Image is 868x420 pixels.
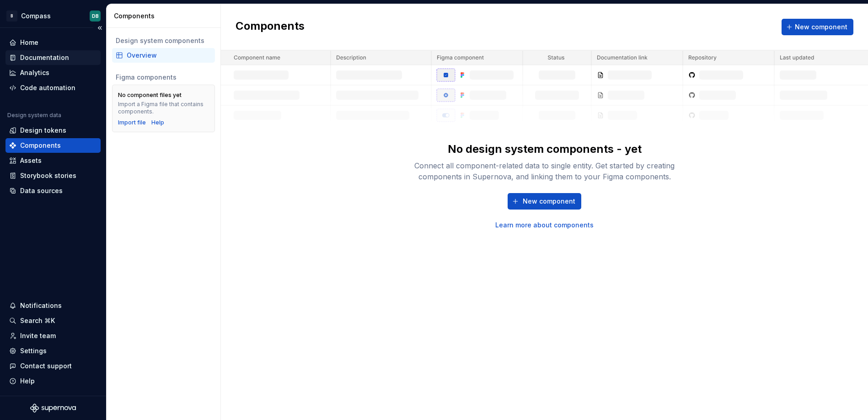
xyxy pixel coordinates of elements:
[20,141,61,150] div: Components
[20,68,49,77] div: Analytics
[20,301,62,310] div: Notifications
[151,119,164,126] a: Help
[30,404,76,413] svg: Supernova Logo
[20,361,72,371] div: Contact support
[508,193,581,210] button: New component
[5,359,101,373] button: Contact support
[5,298,101,313] button: Notifications
[21,11,51,21] div: Compass
[523,197,575,206] span: New component
[782,19,853,35] button: New component
[5,344,101,358] a: Settings
[5,313,101,328] button: Search ⌘K
[20,126,66,135] div: Design tokens
[20,171,76,180] div: Storybook stories
[93,22,106,34] button: Collapse sidebar
[20,377,35,386] div: Help
[5,65,101,80] a: Analytics
[116,73,211,82] div: Figma components
[118,101,209,115] div: Import a Figma file that contains components.
[20,38,38,47] div: Home
[7,112,61,119] div: Design system data
[236,19,305,35] h2: Components
[5,123,101,138] a: Design tokens
[20,316,55,325] div: Search ⌘K
[5,168,101,183] a: Storybook stories
[5,81,101,95] a: Code automation
[20,346,47,355] div: Settings
[795,22,847,32] span: New component
[114,11,217,21] div: Components
[20,186,63,195] div: Data sources
[6,11,17,22] div: B
[5,138,101,153] a: Components
[116,36,211,45] div: Design system components
[20,53,69,62] div: Documentation
[20,83,75,92] div: Code automation
[5,374,101,388] button: Help
[20,331,56,340] div: Invite team
[5,35,101,50] a: Home
[2,6,104,26] button: BCompassDB
[495,221,594,230] a: Learn more about components
[127,51,211,60] div: Overview
[5,183,101,198] a: Data sources
[92,12,99,20] div: DB
[118,119,146,126] button: Import file
[118,92,182,99] div: No component files yet
[398,160,691,182] div: Connect all component-related data to single entity. Get started by creating components in Supern...
[5,328,101,343] a: Invite team
[5,50,101,65] a: Documentation
[448,142,642,156] div: No design system components - yet
[5,153,101,168] a: Assets
[20,156,42,165] div: Assets
[112,48,215,63] a: Overview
